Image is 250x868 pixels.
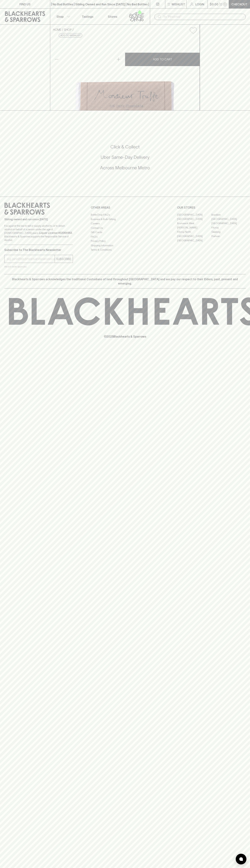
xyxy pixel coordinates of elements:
[4,248,73,252] p: Subscribe to The Blackhearts Newsletter
[163,14,243,20] input: Try "Pinot noir"
[177,238,211,243] a: [GEOGRAPHIC_DATA]
[4,144,246,150] h5: Click & Collect
[53,28,61,31] a: HOME
[91,221,159,226] a: Careers
[59,33,82,38] button: Add to wishlist
[4,218,73,221] p: Sibling owned and run since [DATE]
[211,225,246,230] a: Fitzroy
[172,2,185,6] p: Wishlist
[82,14,93,19] p: Tastings
[108,14,117,19] p: Stores
[177,225,211,230] a: [PERSON_NAME]
[75,9,100,24] a: Tastings
[188,26,198,35] button: Add to wishlist
[239,857,243,861] img: bubble-icon
[153,57,172,61] p: ADD TO CART
[177,217,211,221] a: [GEOGRAPHIC_DATA]
[50,37,200,110] img: 3440.png
[210,2,218,6] p: $0.00
[177,205,246,210] p: OUR STORES
[177,221,211,225] a: Brunswick West
[91,230,159,235] a: Gift Cards
[19,2,31,6] p: FIND US
[195,2,204,6] p: Login
[39,231,72,234] strong: Liquor License #32064953
[55,255,73,263] button: SUBSCRIBE
[4,165,246,171] h5: Across Melbourne Metro
[64,28,72,31] a: SHOP
[211,213,246,217] a: Braddon
[50,9,75,24] button: Shop
[91,213,159,217] a: Bottle Drop FAQ's
[91,205,159,210] p: OTHER AREAS
[7,277,243,286] p: Blackhearts & Sparrows acknowledges the traditional Custodians of land throughout [GEOGRAPHIC_DAT...
[4,265,73,268] p: We will never spam you
[91,235,159,239] a: FAQ's
[91,226,159,230] a: Contact Us
[91,239,159,243] a: Privacy Policy
[211,221,246,225] a: [GEOGRAPHIC_DATA]
[56,14,64,19] p: Shop
[4,130,246,189] div: Call to action block
[211,217,246,221] a: [GEOGRAPHIC_DATA]
[4,224,73,242] p: It is against the law to sell or supply alcohol to, or to obtain alcohol on behalf of a person un...
[91,243,159,248] a: Shipping Information
[7,256,55,262] input: e.g. jane@blackheartsandsparrows.com.au
[177,213,211,217] a: [GEOGRAPHIC_DATA]
[91,248,159,252] a: Terms & Conditions
[125,53,200,66] button: ADD TO CART
[91,217,159,221] a: Business & Bulk Gifting
[56,257,71,261] p: SUBSCRIBE
[224,3,226,5] p: 0
[177,230,211,234] a: Fitzroy North
[211,230,246,234] a: Geelong
[211,234,246,238] a: Prahran
[4,154,246,160] h5: Uber Same-Day Delivery
[100,9,125,24] a: Stores
[231,2,247,6] p: Checkout
[177,234,211,238] a: [GEOGRAPHIC_DATA]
